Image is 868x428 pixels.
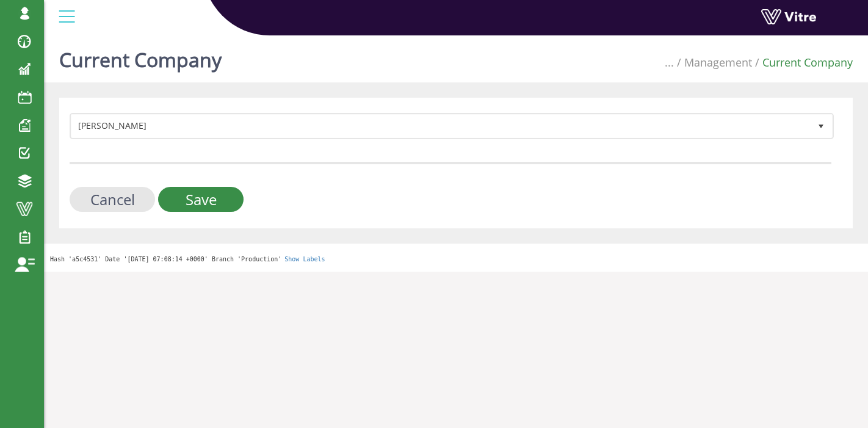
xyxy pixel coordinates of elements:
[674,55,752,71] li: Management
[752,55,853,71] li: Current Company
[665,55,674,70] span: ...
[70,187,155,212] input: Cancel
[50,256,281,263] span: Hash 'a5c4531' Date '[DATE] 07:08:14 +0000' Branch 'Production'
[810,115,832,137] span: select
[284,256,325,263] a: Show Labels
[71,115,810,137] span: [PERSON_NAME]
[59,31,222,82] h1: Current Company
[158,187,244,212] input: Save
